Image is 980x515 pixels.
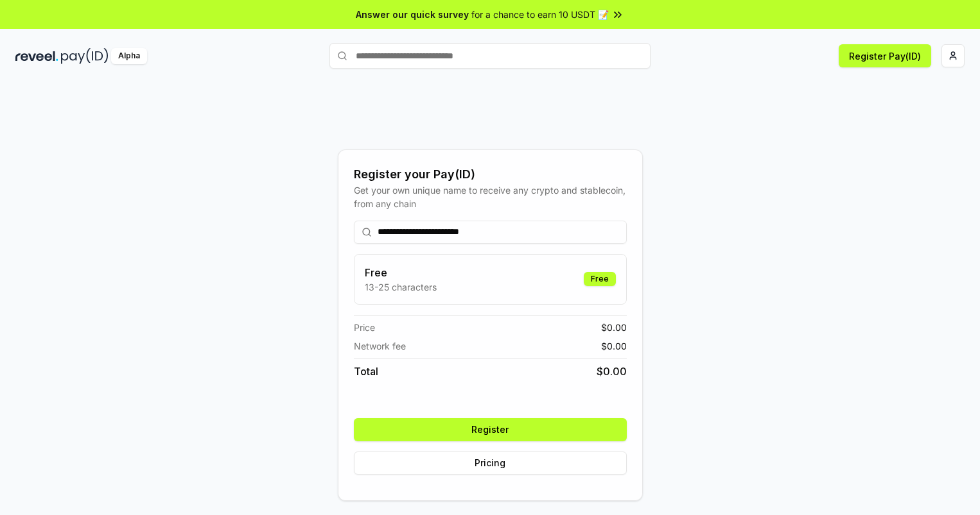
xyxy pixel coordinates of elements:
[354,165,627,183] div: Register your Pay(ID)
[15,48,58,64] img: reveel_dark
[471,8,609,21] span: for a chance to earn 10 USDT 📝
[354,339,406,353] span: Network fee
[365,280,437,294] p: 13-25 characters
[584,272,616,286] div: Free
[354,418,627,441] button: Register
[61,48,109,64] img: pay_id
[354,183,627,210] div: Get your own unique name to receive any crypto and stablecoin, from any chain
[354,364,378,379] span: Total
[839,44,931,67] button: Register Pay(ID)
[354,321,375,334] span: Price
[601,321,627,334] span: $ 0.00
[365,265,437,280] h3: Free
[356,8,469,21] span: Answer our quick survey
[597,364,627,379] span: $ 0.00
[354,452,627,475] button: Pricing
[601,339,627,353] span: $ 0.00
[111,48,147,64] div: Alpha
